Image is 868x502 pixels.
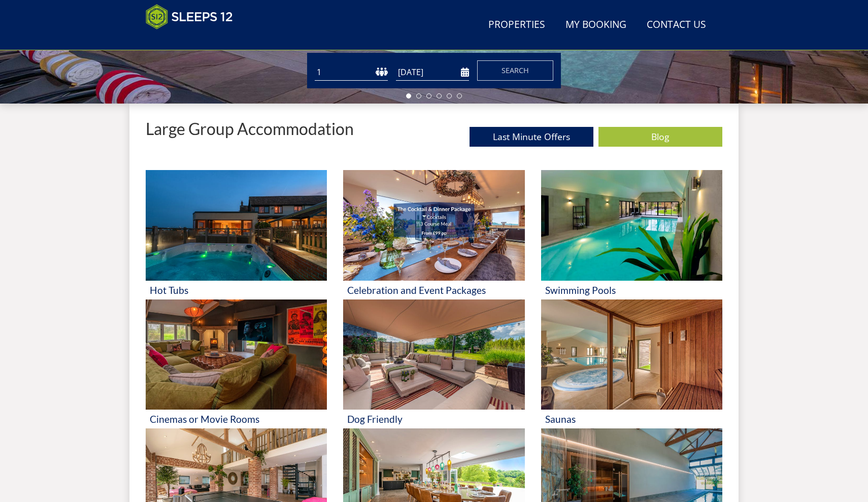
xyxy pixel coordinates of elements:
a: Contact Us [643,14,710,37]
a: Properties [484,14,549,37]
p: Large Group Accommodation [146,120,354,138]
a: 'Cinemas or Movie Rooms' - Large Group Accommodation Holiday Ideas Cinemas or Movie Rooms [146,299,327,429]
h3: Celebration and Event Packages [347,285,520,295]
input: Arrival Date [396,64,469,81]
h3: Cinemas or Movie Rooms [150,414,323,424]
a: 'Dog Friendly' - Large Group Accommodation Holiday Ideas Dog Friendly [343,299,524,429]
a: Last Minute Offers [470,127,593,147]
h3: Hot Tubs [150,285,323,295]
a: My Booking [561,14,630,37]
a: 'Saunas' - Large Group Accommodation Holiday Ideas Saunas [541,299,722,429]
img: 'Dog Friendly' - Large Group Accommodation Holiday Ideas [343,299,524,410]
h3: Saunas [545,414,718,424]
img: 'Hot Tubs' - Large Group Accommodation Holiday Ideas [146,170,327,281]
a: 'Hot Tubs' - Large Group Accommodation Holiday Ideas Hot Tubs [146,170,327,299]
img: 'Swimming Pools' - Large Group Accommodation Holiday Ideas [541,170,722,281]
img: 'Saunas' - Large Group Accommodation Holiday Ideas [541,299,722,410]
h3: Dog Friendly [347,414,520,424]
img: Sleeps 12 [146,4,233,29]
span: Search [502,65,529,75]
a: 'Swimming Pools' - Large Group Accommodation Holiday Ideas Swimming Pools [541,170,722,299]
a: 'Celebration and Event Packages' - Large Group Accommodation Holiday Ideas Celebration and Event ... [343,170,524,299]
a: Blog [598,127,722,147]
iframe: Customer reviews powered by Trustpilot [141,36,247,44]
img: 'Cinemas or Movie Rooms' - Large Group Accommodation Holiday Ideas [146,299,327,410]
img: 'Celebration and Event Packages' - Large Group Accommodation Holiday Ideas [343,170,524,281]
button: Search [477,60,553,81]
h3: Swimming Pools [545,285,718,295]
